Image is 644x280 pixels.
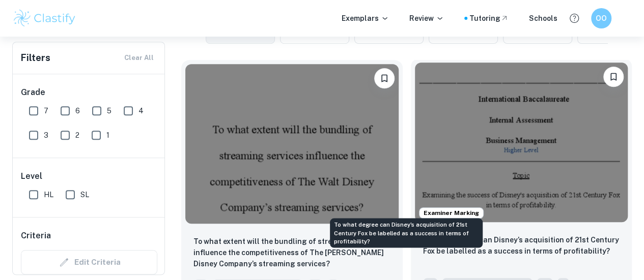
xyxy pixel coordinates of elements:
[138,105,144,116] span: 4
[566,10,583,27] button: Help and Feedback
[529,13,557,24] a: Schools
[12,8,77,28] img: Clastify logo
[80,189,89,200] span: SL
[603,67,624,87] button: Bookmark
[185,64,399,224] img: Business and Management IA example thumbnail: To what extent will the bundling of stre
[106,130,109,141] span: 1
[75,105,80,116] span: 6
[75,130,79,141] span: 2
[469,13,509,24] a: Tutoring
[21,170,157,182] h6: Level
[330,218,483,247] div: To what degree can Disney’s acquisition of 21st Century Fox be labelled as a success in terms of ...
[342,13,389,24] p: Exemplars
[423,234,620,257] p: To what degree can Disney’s acquisition of 21st Century Fox be labelled as a success in terms of ...
[21,230,51,242] h6: Criteria
[419,208,483,217] span: Examiner Marking
[591,8,611,28] button: OO
[415,63,628,222] img: Business and Management IA example thumbnail: To what degree can Disney’s acquisition
[193,236,390,269] p: To what extent will the bundling of streaming services influence the competitiveness of The Walt ...
[107,105,111,116] span: 5
[21,86,157,99] h6: Grade
[21,51,50,65] h6: Filters
[44,105,48,116] span: 7
[21,250,157,274] div: Criteria filters are unavailable when searching by topic
[596,13,607,24] h6: OO
[44,189,53,200] span: HL
[374,68,395,88] button: Bookmark
[409,13,444,24] p: Review
[44,130,48,141] span: 3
